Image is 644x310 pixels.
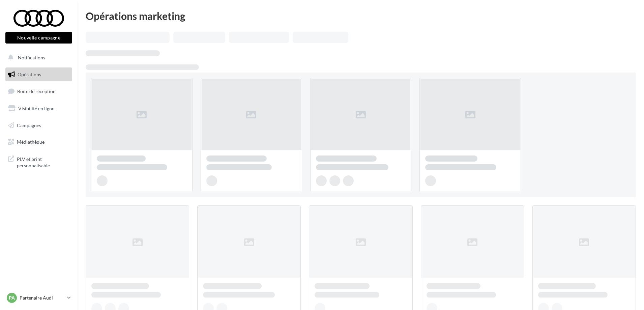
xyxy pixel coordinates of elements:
[4,51,71,65] button: Notifications
[4,118,74,133] a: Campagnes
[20,294,64,301] p: Partenaire Audi
[18,72,41,77] span: Opérations
[18,106,54,111] span: Visibilité en ligne
[18,55,45,60] span: Notifications
[17,154,69,169] span: PLV et print personnalisable
[17,139,45,145] span: Médiathèque
[5,32,72,44] button: Nouvelle campagne
[86,11,636,21] div: Opérations marketing
[17,122,41,128] span: Campagnes
[4,135,74,149] a: Médiathèque
[4,67,74,82] a: Opérations
[5,291,72,304] a: PA Partenaire Audi
[4,102,74,116] a: Visibilité en ligne
[4,152,74,172] a: PLV et print personnalisable
[9,294,15,301] span: PA
[17,88,56,94] span: Boîte de réception
[4,84,74,98] a: Boîte de réception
